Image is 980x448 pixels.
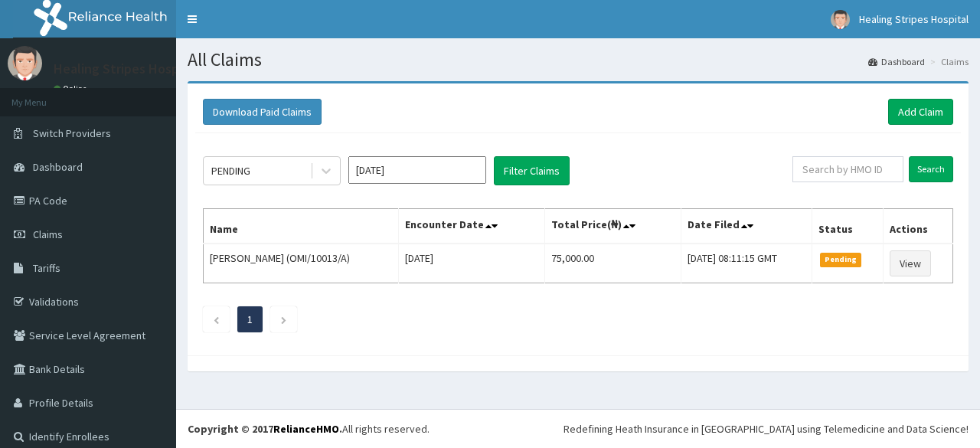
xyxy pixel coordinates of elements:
input: Search [909,156,953,182]
button: Filter Claims [494,156,570,185]
input: Search by HMO ID [792,156,903,182]
a: RelianceHMO [273,422,339,436]
p: Healing Stripes Hospital [54,62,199,76]
a: Page 1 is your current page [247,312,253,326]
a: Previous page [213,312,220,326]
div: PENDING [211,163,250,178]
th: Actions [884,209,953,244]
span: Switch Providers [33,126,111,140]
td: [DATE] 08:11:15 GMT [681,244,812,283]
div: Redefining Heath Insurance in [GEOGRAPHIC_DATA] using Telemedicine and Data Science! [563,421,969,437]
td: [PERSON_NAME] (OMI/10013/A) [204,244,399,283]
li: Claims [926,55,969,68]
th: Encounter Date [399,209,545,244]
a: Online [54,83,90,94]
strong: Copyright © 2017 . [188,422,342,436]
a: Next page [280,312,287,326]
span: Tariffs [33,261,60,275]
span: Pending [820,253,862,267]
img: User Image [831,10,850,29]
th: Status [812,209,884,244]
a: View [890,250,931,276]
th: Name [204,209,399,244]
span: Healing Stripes Hospital [859,12,969,26]
h1: All Claims [188,50,969,70]
button: Download Paid Claims [203,99,322,125]
span: Claims [33,227,63,241]
footer: All rights reserved. [176,409,980,448]
td: 75,000.00 [545,244,681,283]
td: [DATE] [399,244,545,283]
img: User Image [8,46,42,80]
a: Add Claim [888,99,953,125]
input: Select Month and Year [348,156,486,184]
span: Dashboard [33,160,83,174]
a: Dashboard [868,55,925,68]
th: Total Price(₦) [545,209,681,244]
th: Date Filed [681,209,812,244]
